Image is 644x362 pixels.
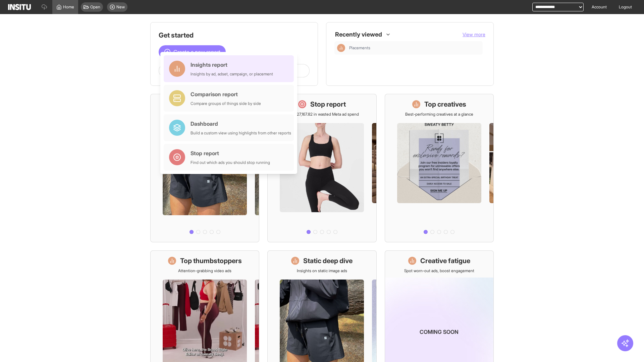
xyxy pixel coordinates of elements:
[285,112,359,117] p: Save £27,167.82 in wasted Meta ad spend
[180,256,242,265] h1: Top thumbstoppers
[116,4,125,10] span: New
[191,90,261,98] div: Comparison report
[159,31,310,40] h1: Get started
[178,268,231,274] p: Attention-grabbing video ads
[90,4,100,10] span: Open
[191,120,291,128] div: Dashboard
[191,101,261,106] div: Compare groups of things side by side
[349,45,480,51] span: Placements
[405,112,473,117] p: Best-performing creatives at a glance
[349,45,370,51] span: Placements
[191,149,270,157] div: Stop report
[463,31,485,38] button: View more
[297,268,347,274] p: Insights on static image ads
[267,94,376,242] a: Stop reportSave £27,167.82 in wasted Meta ad spend
[191,61,273,69] div: Insights report
[63,4,74,10] span: Home
[191,160,270,165] div: Find out which ads you should stop running
[8,4,31,10] img: Logo
[150,94,259,242] a: What's live nowSee all active ads instantly
[337,44,345,52] div: Insights
[191,71,273,77] div: Insights by ad, adset, campaign, or placement
[424,100,466,109] h1: Top creatives
[191,130,291,136] div: Build a custom view using highlights from other reports
[310,100,346,109] h1: Stop report
[303,256,353,265] h1: Static deep dive
[173,48,220,56] span: Create a new report
[159,45,226,59] button: Create a new report
[385,94,494,242] a: Top creativesBest-performing creatives at a glance
[463,32,485,37] span: View more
